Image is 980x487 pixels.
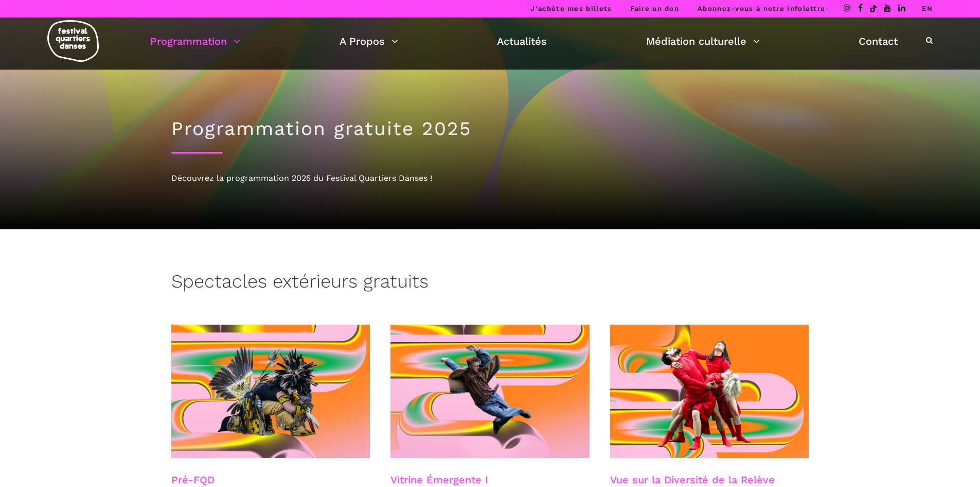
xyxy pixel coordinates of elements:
[340,32,398,50] a: A Propos
[630,5,679,12] a: Faire un don
[171,271,429,296] h3: Spectacles extérieurs gratuits
[47,20,99,62] img: logo-fqd-med
[698,5,825,12] a: Abonnez-vous à notre infolettre
[171,117,809,140] h1: Programmation gratuite 2025
[497,32,547,50] a: Actualités
[171,172,809,185] div: Découvrez la programmation 2025 du Festival Quartiers Danses !
[922,5,933,12] a: EN
[150,32,240,50] a: Programmation
[530,5,612,12] a: J’achète mes billets
[859,32,898,50] a: Contact
[646,32,760,50] a: Médiation culturelle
